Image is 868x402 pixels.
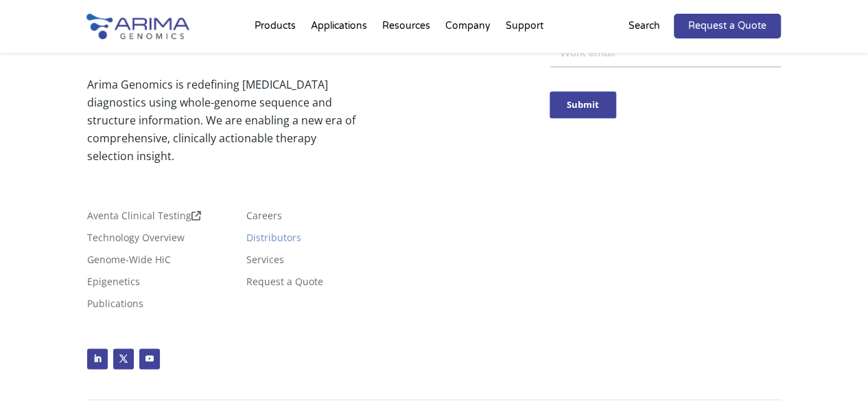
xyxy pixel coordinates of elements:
[87,233,185,248] a: Technology Overview
[86,14,189,39] img: Arima-Genomics-logo
[246,211,282,226] a: Careers
[87,277,140,292] a: Epigenetics
[246,233,301,248] a: Distributors
[87,76,365,165] p: Arima Genomics is redefining [MEDICAL_DATA] diagnostics using whole-genome sequence and structure...
[87,348,108,369] a: Follow on LinkedIn
[113,348,134,369] a: Follow on X
[799,336,868,402] div: Widget chat
[87,211,201,226] a: Aventa Clinical Testing
[139,348,160,369] a: Follow on Youtube
[246,255,284,270] a: Services
[799,336,868,402] iframe: Chat Widget
[87,255,171,270] a: Genome-Wide HiC
[87,299,143,314] a: Publications
[246,277,323,292] a: Request a Quote
[550,37,781,142] iframe: Form 0
[674,14,781,38] a: Request a Quote
[629,17,660,35] p: Search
